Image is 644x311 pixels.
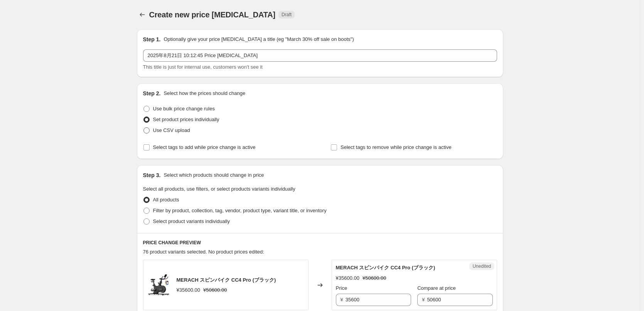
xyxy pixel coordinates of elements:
[282,12,292,18] span: Draft
[341,144,452,150] span: Select tags to remove while price change is active
[143,90,161,97] h2: Step 2.
[149,10,276,19] span: Create new price [MEDICAL_DATA]
[153,127,190,133] span: Use CSV upload
[177,277,276,283] span: MERACH ‎スピンバイク CC4 Pro (ブラック)
[164,171,264,179] p: Select which products should change in price
[177,287,200,293] span: ¥35600.00
[137,9,148,20] button: Price change jobs
[341,297,343,303] span: ¥
[143,240,497,246] h6: PRICE CHANGE PREVIEW
[153,218,230,224] span: Select product variants individually
[143,249,264,255] span: 76 product variants selected. No product prices edited:
[153,106,215,112] span: Use bulk price change rules
[164,35,354,43] p: Optionally give your price [MEDICAL_DATA] a title (eg "March 30% off sale on boots")
[336,275,359,281] span: ¥35600.00
[153,208,327,213] span: Filter by product, collection, tag, vendor, product type, variant title, or inventory
[143,186,295,192] span: Select all products, use filters, or select products variants individually
[422,297,425,303] span: ¥
[417,285,456,291] span: Compare at price
[143,64,263,70] span: This title is just for internal use, customers won't see it
[336,265,435,270] span: MERACH ‎スピンバイク CC4 Pro (ブラック)
[336,285,347,291] span: Price
[153,117,219,122] span: Set product prices individually
[362,275,386,281] span: ¥50600.00
[153,197,179,203] span: All products
[143,49,497,62] input: 30% off holiday sale
[147,274,170,297] img: 0_28a21b95-d6ab-4695-bc59-9262e330f3f5_80x.jpg
[143,35,161,43] h2: Step 1.
[203,287,227,293] span: ¥50600.00
[153,144,256,150] span: Select tags to add while price change is active
[472,263,491,269] span: Unedited
[164,90,245,97] p: Select how the prices should change
[143,171,161,179] h2: Step 3.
